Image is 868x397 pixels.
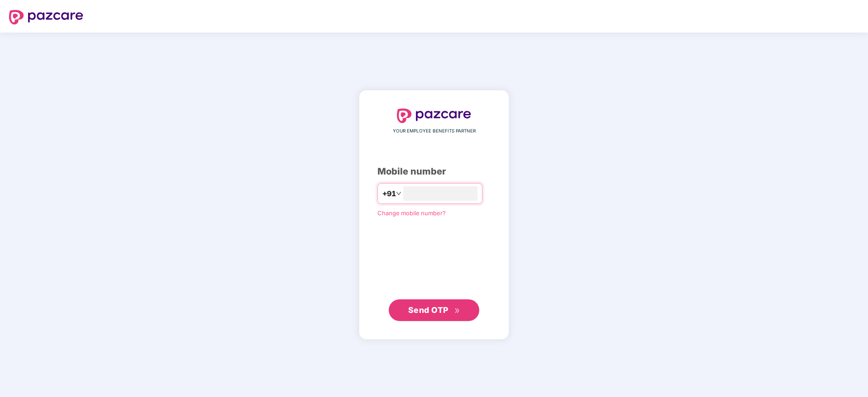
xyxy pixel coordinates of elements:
[9,10,83,24] img: logo
[382,188,396,199] span: +91
[454,308,460,314] span: double-right
[389,299,479,321] button: Send OTPdouble-right
[396,191,401,196] span: down
[377,165,491,179] div: Mobile number
[397,109,471,123] img: logo
[377,209,446,217] a: Change mobile number?
[408,305,448,315] span: Send OTP
[393,128,476,135] span: YOUR EMPLOYEE BENEFITS PARTNER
